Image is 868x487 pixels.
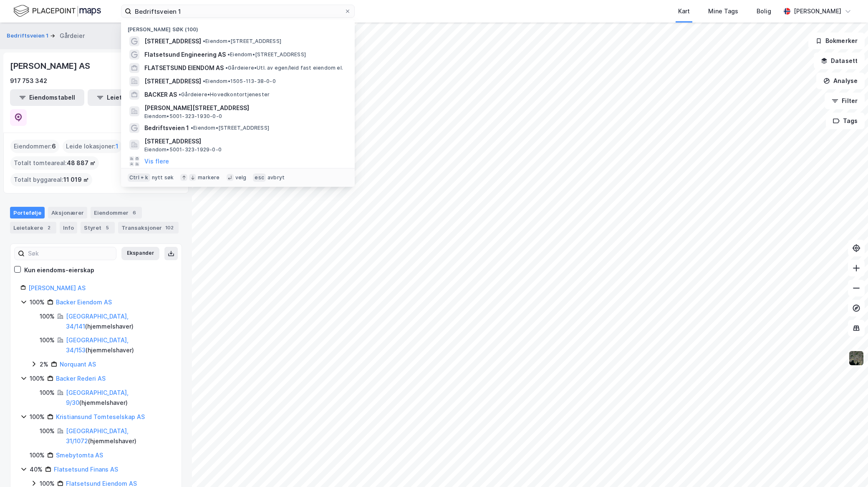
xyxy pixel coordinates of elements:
div: Mine Tags [708,6,738,16]
div: ( hjemmelshaver ) [66,426,172,446]
button: Analyse [816,73,865,89]
div: esc [253,173,266,182]
div: ( hjemmelshaver ) [66,311,172,331]
a: Kristiansund Tomteselskap AS [56,413,145,420]
div: 917 753 342 [10,76,47,86]
div: Totalt tomteareal : [10,156,99,170]
button: Eiendomstabell [10,89,84,106]
input: Søk på adresse, matrikkel, gårdeiere, leietakere eller personer [131,5,344,18]
div: Kun eiendoms-eierskap [24,265,94,275]
a: [PERSON_NAME] AS [28,284,86,291]
div: 40% [30,464,43,474]
span: 6 [52,141,56,151]
div: 100% [40,335,55,345]
button: Bokmerker [808,33,865,49]
div: Eiendommer [91,207,142,218]
span: Flatsetsund Engineering AS [144,50,226,60]
div: 102 [164,223,175,232]
span: Gårdeiere • Utl. av egen/leid fast eiendom el. [225,65,343,71]
button: Datasett [814,53,865,69]
div: [PERSON_NAME] AS [10,59,92,73]
span: [STREET_ADDRESS] [144,76,201,86]
a: Backer Rederi AS [56,375,106,382]
button: Bedriftsveien 1 [7,32,50,40]
div: 100% [30,412,45,422]
div: Ctrl + k [128,173,150,182]
div: Leietakere [10,222,56,233]
div: Styret [81,222,115,233]
span: 48 887 ㎡ [67,158,96,168]
a: Backer Eiendom AS [56,299,112,306]
div: Aksjonærer [48,207,87,218]
span: [PERSON_NAME][STREET_ADDRESS] [144,103,345,113]
div: Bolig [757,6,771,16]
span: Eiendom • 1505-113-38-0-0 [203,78,276,85]
div: [PERSON_NAME] [794,6,841,16]
span: 1 [116,141,119,151]
div: 100% [30,297,45,307]
span: FLATSETSUND EIENDOM AS [144,63,224,73]
div: 2% [40,359,48,369]
a: Flatsetsund Eiendom AS [66,480,137,487]
span: [STREET_ADDRESS] [144,136,345,146]
a: Norquant AS [60,361,96,368]
div: 100% [30,450,45,460]
button: Vis flere [144,156,169,166]
span: BACKER AS [144,90,177,100]
span: • [225,65,228,71]
div: Gårdeier [60,31,85,41]
div: Info [60,222,77,233]
a: [GEOGRAPHIC_DATA], 9/30 [66,389,129,406]
span: • [203,38,205,44]
span: • [179,91,181,98]
input: Søk [25,247,116,260]
div: Eiendommer : [10,140,59,153]
span: Eiendom • 5001-323-1929-0-0 [144,146,222,153]
div: [PERSON_NAME] søk (100) [121,20,355,35]
span: • [227,51,230,58]
div: 2 [45,223,53,232]
div: Leide lokasjoner : [63,140,122,153]
span: 11 019 ㎡ [63,175,89,185]
div: 6 [130,208,139,217]
div: 100% [30,374,45,384]
img: logo.f888ab2527a4732fd821a326f86c7f29.svg [13,4,101,18]
iframe: Chat Widget [826,447,868,487]
span: • [191,125,193,131]
div: Transaksjoner [118,222,179,233]
button: Ekspander [121,247,159,260]
span: • [203,78,205,84]
div: Portefølje [10,207,45,218]
div: ( hjemmelshaver ) [66,388,172,408]
span: Eiendom • [STREET_ADDRESS] [191,125,269,131]
div: ( hjemmelshaver ) [66,335,172,355]
a: [GEOGRAPHIC_DATA], 31/1072 [66,427,129,444]
span: Eiendom • [STREET_ADDRESS] [227,51,306,58]
button: Tags [826,113,865,129]
a: Smebytomta AS [56,452,103,459]
div: nytt søk [152,174,174,181]
span: Eiendom • 5001-323-1930-0-0 [144,113,222,120]
img: 9k= [848,350,864,366]
span: Eiendom • [STREET_ADDRESS] [203,38,281,45]
a: Flatsetsund Finans AS [54,466,118,473]
div: 5 [103,223,111,232]
div: Kontrollprogram for chat [826,447,868,487]
button: Filter [825,93,865,109]
a: [GEOGRAPHIC_DATA], 34/141 [66,313,129,330]
a: [GEOGRAPHIC_DATA], 34/153 [66,336,129,354]
span: [STREET_ADDRESS] [144,36,201,46]
div: velg [235,174,247,181]
div: 100% [40,388,55,398]
span: Bedriftsveien 1 [144,123,189,133]
span: Gårdeiere • Hovedkontortjenester [179,91,270,98]
div: markere [198,174,220,181]
div: 100% [40,426,55,436]
div: Kart [678,6,690,16]
div: Totalt byggareal : [10,173,92,186]
button: Leietakertabell [88,89,162,106]
div: 100% [40,311,55,321]
div: avbryt [267,174,285,181]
